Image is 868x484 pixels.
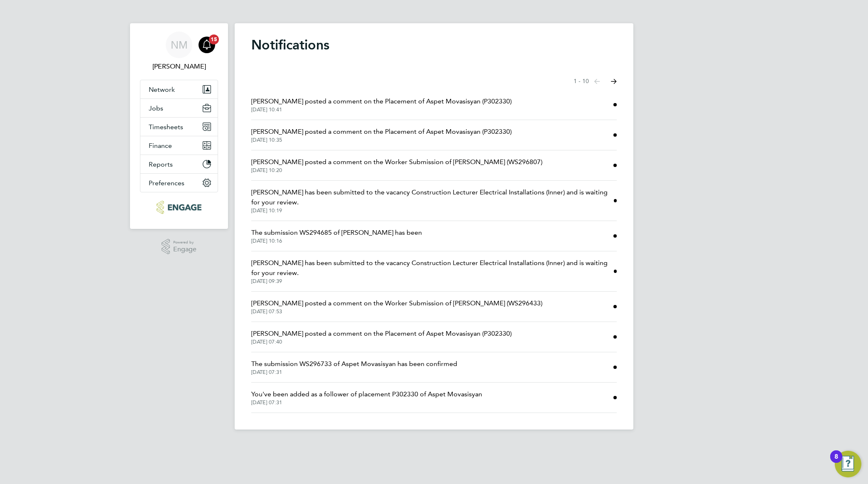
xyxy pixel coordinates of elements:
[251,187,614,207] span: [PERSON_NAME] has been submitted to the vacancy Construction Lecturer Electrical Installations (I...
[251,369,457,376] span: [DATE] 07:31
[251,258,614,278] span: [PERSON_NAME] has been submitted to the vacancy Construction Lecturer Electrical Installations (I...
[173,246,196,253] span: Engage
[251,137,512,143] span: [DATE] 10:35
[251,329,512,339] span: [PERSON_NAME] posted a comment on the Placement of Aspet Movasisyan (P302330)
[140,136,218,155] button: Finance
[251,228,422,238] span: The submission WS294685 of [PERSON_NAME] has been
[251,207,614,214] span: [DATE] 10:19
[199,32,215,58] a: 15
[251,298,542,308] span: [PERSON_NAME] posted a comment on the Worker Submission of [PERSON_NAME] (WS296433)
[251,106,512,113] span: [DATE] 10:41
[251,187,614,214] a: [PERSON_NAME] has been submitted to the vacancy Construction Lecturer Electrical Installations (I...
[140,201,218,214] a: Go to home page
[251,167,542,174] span: [DATE] 10:20
[251,127,512,137] span: [PERSON_NAME] posted a comment on the Placement of Aspet Movasisyan (P302330)
[251,389,482,406] a: You've been added as a follower of placement P302330 of Aspet Movasisyan[DATE] 07:31
[140,80,218,98] button: Network
[251,298,542,315] a: [PERSON_NAME] posted a comment on the Worker Submission of [PERSON_NAME] (WS296433)[DATE] 07:53
[251,399,482,406] span: [DATE] 07:31
[251,157,542,174] a: [PERSON_NAME] posted a comment on the Worker Submission of [PERSON_NAME] (WS296807)[DATE] 10:20
[251,308,542,315] span: [DATE] 07:53
[251,238,422,244] span: [DATE] 10:16
[140,32,218,71] a: NM[PERSON_NAME]
[209,34,219,44] span: 15
[251,339,512,345] span: [DATE] 07:40
[140,174,218,192] button: Preferences
[251,96,512,113] a: [PERSON_NAME] posted a comment on the Placement of Aspet Movasisyan (P302330)[DATE] 10:41
[574,73,617,90] nav: Select page of notifications list
[140,155,218,173] button: Reports
[149,142,172,150] span: Finance
[251,127,512,143] a: [PERSON_NAME] posted a comment on the Placement of Aspet Movasisyan (P302330)[DATE] 10:35
[140,61,218,71] span: Nathan Morris
[173,239,196,246] span: Powered by
[149,160,173,168] span: Reports
[149,179,184,187] span: Preferences
[251,37,617,53] h1: Notifications
[251,359,457,376] a: The submission WS296733 of Aspet Movasisyan has been confirmed[DATE] 07:31
[140,118,218,136] button: Timesheets
[574,77,589,86] span: 1 - 10
[171,39,188,50] span: NM
[251,359,457,369] span: The submission WS296733 of Aspet Movasisyan has been confirmed
[251,96,512,106] span: [PERSON_NAME] posted a comment on the Placement of Aspet Movasisyan (P302330)
[251,278,614,285] span: [DATE] 09:39
[835,451,861,477] button: Open Resource Center, 8 new notifications
[834,457,838,467] div: 8
[149,86,175,93] span: Network
[251,228,422,244] a: The submission WS294685 of [PERSON_NAME] has been[DATE] 10:16
[251,157,542,167] span: [PERSON_NAME] posted a comment on the Worker Submission of [PERSON_NAME] (WS296807)
[130,23,228,229] nav: Main navigation
[251,389,482,399] span: You've been added as a follower of placement P302330 of Aspet Movasisyan
[149,104,163,112] span: Jobs
[251,258,614,285] a: [PERSON_NAME] has been submitted to the vacancy Construction Lecturer Electrical Installations (I...
[251,329,512,345] a: [PERSON_NAME] posted a comment on the Placement of Aspet Movasisyan (P302330)[DATE] 07:40
[149,123,183,131] span: Timesheets
[157,201,201,214] img: ncclondon-logo-retina.png
[162,239,197,255] a: Powered byEngage
[140,99,218,117] button: Jobs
